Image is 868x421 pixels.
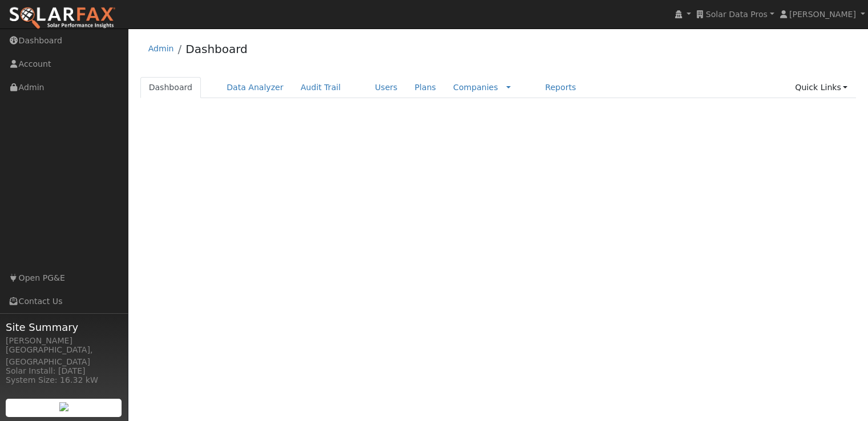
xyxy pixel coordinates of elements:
a: Reports [536,77,584,98]
a: Admin [148,44,174,53]
div: System Size: 16.32 kW [6,374,122,386]
a: Audit Trail [292,77,349,98]
div: Solar Install: [DATE] [6,365,122,377]
a: Quick Links [786,77,856,98]
img: SolarFax [9,6,116,30]
a: Plans [406,77,445,98]
a: Dashboard [185,42,248,56]
a: Dashboard [140,77,201,98]
span: Solar Data Pros [706,10,768,19]
div: [GEOGRAPHIC_DATA], [GEOGRAPHIC_DATA] [6,344,122,368]
a: Data Analyzer [218,77,292,98]
span: [PERSON_NAME] [789,10,856,19]
a: Companies [453,83,498,92]
span: Site Summary [6,319,122,335]
a: Users [366,77,406,98]
img: retrieve [59,402,68,411]
div: [PERSON_NAME] [6,335,122,347]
